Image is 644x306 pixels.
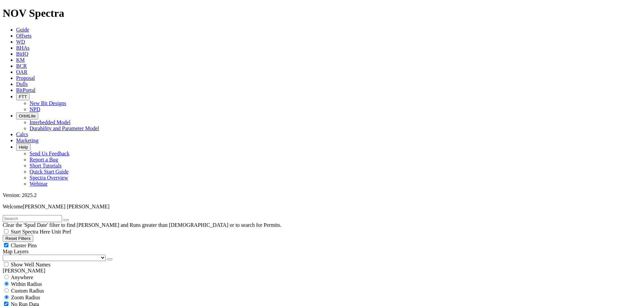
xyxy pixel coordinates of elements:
[11,274,33,280] span: Anywhere
[30,106,40,112] a: NPD
[16,112,38,119] button: OrbitLite
[16,69,28,75] a: OAR
[3,215,62,222] input: Search
[30,119,70,125] a: Interbedded Model
[19,94,27,99] span: FTT
[3,7,641,19] h1: NOV Spectra
[16,144,31,151] button: Help
[16,81,28,87] a: Dulls
[11,229,50,235] span: Start Spectra Here
[19,113,36,118] span: OrbitLite
[30,163,62,168] a: Short Tutorials
[16,132,28,137] a: Calcs
[30,151,69,156] a: Send Us Feedback
[11,281,42,287] span: Within Radius
[51,229,71,235] span: Unit Pref
[16,75,35,81] a: Proposal
[16,87,36,93] a: BitPortal
[16,39,25,45] a: WD
[30,100,66,106] a: New Bit Designs
[16,51,28,57] a: BitIQ
[11,288,44,294] span: Custom Radius
[3,192,641,198] div: Version: 2025.2
[30,169,68,174] a: Quick Start Guide
[30,181,48,187] a: Webinar
[16,45,30,51] a: BHAs
[3,249,29,254] span: Map Layers
[3,268,641,274] div: [PERSON_NAME]
[3,235,33,242] button: Reset Filters
[19,145,28,150] span: Help
[16,27,29,33] a: Guide
[16,93,30,100] button: FTT
[16,138,39,143] a: Marketing
[23,204,109,209] span: [PERSON_NAME] [PERSON_NAME]
[16,63,27,69] a: BCR
[11,243,37,248] span: Cluster Pins
[3,204,641,210] p: Welcome
[4,229,8,234] input: Start Spectra Here
[16,33,32,39] a: Offsets
[3,222,281,228] span: Clear the 'Spud Date' filter to find [PERSON_NAME] and Runs greater than [DEMOGRAPHIC_DATA] or to...
[11,262,50,267] span: Show Well Names
[11,295,40,300] span: Zoom Radius
[30,125,99,131] a: Durability and Parameter Model
[30,157,58,162] a: Report a Bug
[16,57,25,63] a: KM
[30,175,68,181] a: Spectra Overview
